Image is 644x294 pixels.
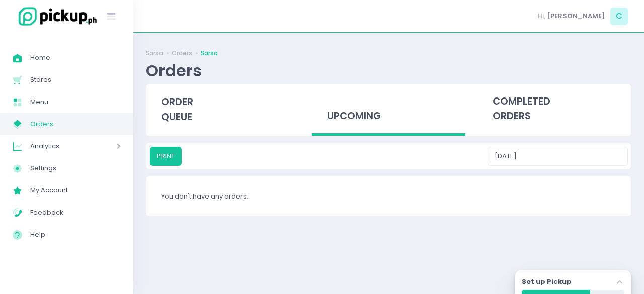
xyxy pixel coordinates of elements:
button: PRINT [150,147,182,166]
img: logo [13,6,98,27]
span: Menu [30,95,121,109]
a: Sarsa [201,49,218,58]
div: completed orders [478,84,631,134]
span: Orders [30,118,121,131]
span: Home [30,51,121,64]
span: Settings [30,162,121,175]
span: Feedback [30,206,121,219]
span: order queue [161,95,193,124]
div: Orders [146,61,202,80]
div: upcoming [312,84,465,136]
span: Analytics [30,140,88,153]
label: Set up Pickup [522,277,572,287]
a: Sarsa [146,49,163,58]
span: [PERSON_NAME] [547,11,605,21]
a: Orders [172,49,192,58]
span: Help [30,228,121,241]
span: C [610,8,628,25]
span: Stores [30,73,121,86]
span: My Account [30,184,121,197]
div: You don't have any orders. [146,176,631,216]
span: Hi, [538,11,545,21]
